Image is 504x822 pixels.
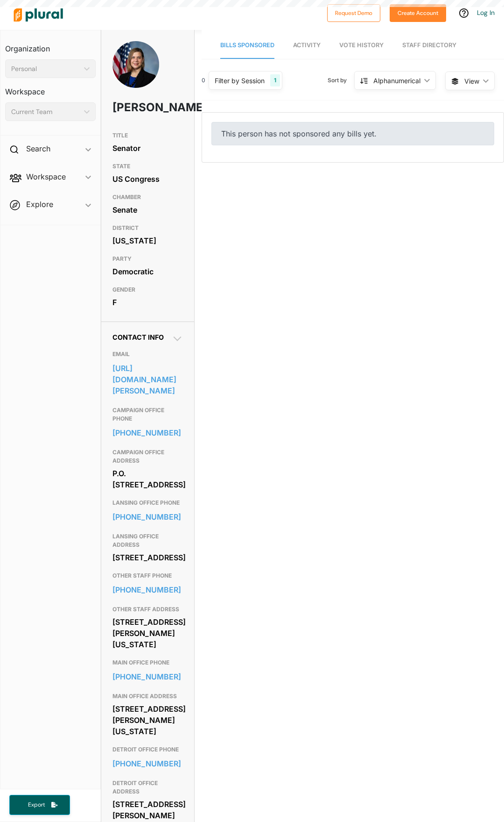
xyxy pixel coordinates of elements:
[112,172,183,186] div: US Congress
[11,107,80,117] div: Current Team
[112,141,183,155] div: Senator
[112,691,183,702] h3: MAIN OFFICE ADDRESS
[112,264,183,279] div: Democratic
[112,510,183,524] a: [PHONE_NUMBER]
[112,604,183,615] h3: OTHER STAFF ADDRESS
[112,405,183,424] h3: CAMPAIGN OFFICE PHONE
[112,93,155,122] h1: [PERSON_NAME]
[112,41,159,98] img: Headshot of Elissa Slotkin
[390,7,446,17] a: Create Account
[112,222,183,234] h3: DISTRICT
[293,42,321,49] span: Activity
[402,32,456,59] a: Staff Directory
[112,615,183,651] div: [STREET_ADDRESS][PERSON_NAME][US_STATE]
[112,284,183,295] h3: GENDER
[112,744,183,755] h3: DETROIT OFFICE PHONE
[112,583,183,597] a: [PHONE_NUMBER]
[112,333,164,341] span: Contact Info
[112,531,183,550] h3: LANSING OFFICE ADDRESS
[112,349,183,360] h3: EMAIL
[112,295,183,309] div: F
[112,253,183,264] h3: PARTY
[339,32,384,59] a: Vote History
[11,64,80,74] div: Personal
[9,795,70,815] button: Export
[373,76,420,86] div: Alphanumerical
[327,4,380,22] button: Request Demo
[270,74,280,86] div: 1
[112,130,183,141] h3: TITLE
[112,234,183,248] div: [US_STATE]
[464,76,479,86] span: View
[215,76,265,86] div: Filter by Session
[328,76,354,85] span: Sort by
[112,192,183,203] h3: CHAMBER
[21,801,51,809] span: Export
[112,426,183,440] a: [PHONE_NUMBER]
[112,778,183,797] h3: DETROIT OFFICE ADDRESS
[390,4,446,22] button: Create Account
[112,203,183,217] div: Senate
[112,361,183,398] a: [URL][DOMAIN_NAME][PERSON_NAME]
[112,570,183,581] h3: OTHER STAFF PHONE
[112,550,183,565] div: [STREET_ADDRESS]
[112,447,183,466] h3: CAMPAIGN OFFICE ADDRESS
[202,76,205,85] div: 0
[220,42,274,49] span: Bills Sponsored
[477,8,495,17] a: Log In
[339,42,384,49] span: Vote History
[112,497,183,508] h3: LANSING OFFICE PHONE
[112,161,183,172] h3: STATE
[5,35,96,56] h3: Organization
[211,122,494,145] div: This person has not sponsored any bills yet.
[220,32,274,59] a: Bills Sponsored
[112,757,183,771] a: [PHONE_NUMBER]
[5,78,96,99] h3: Workspace
[112,657,183,668] h3: MAIN OFFICE PHONE
[112,670,183,684] a: [PHONE_NUMBER]
[112,466,183,492] div: P.O. [STREET_ADDRESS]
[293,32,321,59] a: Activity
[26,143,50,154] h2: Search
[327,7,380,17] a: Request Demo
[112,702,183,738] div: [STREET_ADDRESS][PERSON_NAME][US_STATE]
